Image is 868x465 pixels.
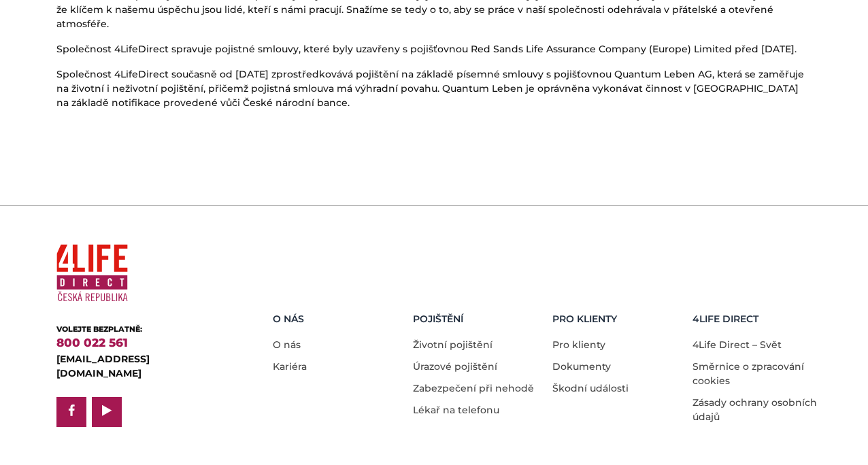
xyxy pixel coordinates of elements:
[692,313,822,325] h5: 4LIFE DIRECT
[552,313,682,325] h5: Pro Klienty
[273,313,403,325] h5: O nás
[692,360,804,387] a: Směrnice o zpracování cookies
[273,360,307,373] a: Kariéra
[56,67,812,110] p: Společnost 4LifeDirect současně od [DATE] zprostředkovává pojištění na základě písemné smlouvy s ...
[56,336,128,349] a: 800 022 561
[692,339,782,351] a: 4Life Direct – Svět
[413,360,497,373] a: Úrazové pojištění
[273,339,301,351] a: O nás
[56,324,230,335] div: VOLEJTE BEZPLATNĚ:
[692,396,817,423] a: Zásady ochrany osobních údajů
[552,339,605,351] a: Pro klienty
[413,404,499,416] a: Lékař na telefonu
[56,42,812,56] p: Společnost 4LifeDirect spravuje pojistné smlouvy, které byly uzavřeny s pojišťovnou Red Sands Lif...
[56,239,128,307] img: 4Life Direct Česká republika logo
[413,313,543,325] h5: Pojištění
[56,353,150,379] a: [EMAIL_ADDRESS][DOMAIN_NAME]
[413,382,534,394] a: Zabezpečení při nehodě
[552,360,611,373] a: Dokumenty
[413,339,493,351] a: Životní pojištění
[552,382,629,394] a: Škodní události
